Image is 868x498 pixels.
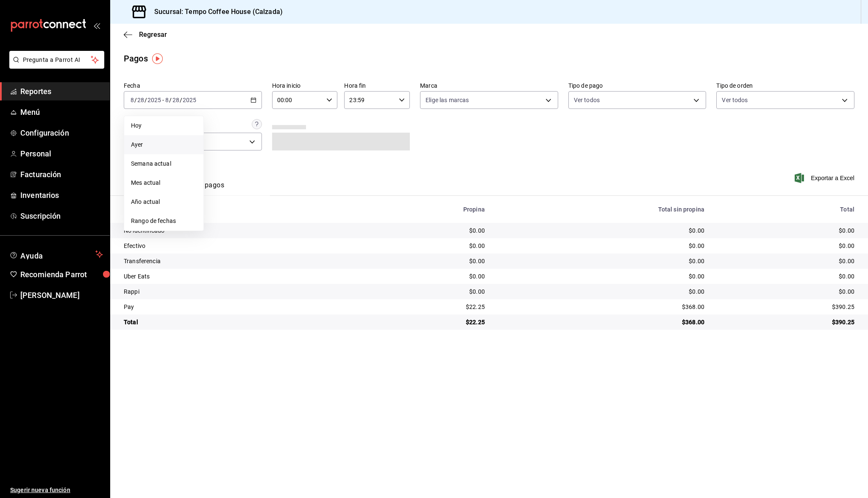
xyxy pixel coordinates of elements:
div: Propina [370,206,485,213]
div: $0.00 [718,226,854,235]
a: Pregunta a Parrot AI [6,61,104,70]
span: Facturación [20,169,103,180]
label: Tipo de orden [716,83,854,89]
button: Pregunta a Parrot AI [9,51,104,69]
div: $368.00 [498,303,704,311]
div: $0.00 [370,242,485,250]
div: $0.00 [498,272,704,281]
span: / [134,97,137,103]
input: -- [130,97,134,103]
div: Total [124,318,356,326]
div: $0.00 [498,226,704,235]
div: $22.25 [370,303,485,311]
input: -- [165,97,169,103]
div: $0.00 [498,287,704,296]
span: Sugerir nueva función [10,486,103,495]
h3: Sucursal: Tempo Coffee House (Calzada) [147,7,283,17]
div: Pay [124,303,356,311]
div: Transferencia [124,257,356,265]
span: Ayuda [20,249,92,259]
div: Total sin propina [498,206,704,213]
div: Efectivo [124,242,356,250]
span: Pregunta a Parrot AI [23,56,91,64]
span: Rango de fechas [131,217,197,225]
span: Ver todos [574,96,600,104]
div: $0.00 [370,287,485,296]
div: $0.00 [718,257,854,265]
div: Pagos [124,52,148,65]
div: $0.00 [718,242,854,250]
div: Rappi [124,287,356,296]
label: Hora inicio [272,83,338,89]
button: Exportar a Excel [796,173,854,183]
label: Hora fin [344,83,410,89]
div: $390.25 [718,303,854,311]
div: Uber Eats [124,272,356,281]
input: -- [137,97,145,103]
label: Marca [420,83,558,89]
span: Mes actual [131,178,197,187]
span: / [180,97,182,103]
span: Reportes [20,86,103,97]
div: $0.00 [370,272,485,281]
span: / [169,97,172,103]
span: Menú [20,106,103,118]
span: - [162,97,164,103]
input: ---- [182,97,197,103]
div: $0.00 [370,226,485,235]
span: Personal [20,148,103,159]
span: Regresar [139,31,167,39]
span: Ver todos [722,96,748,104]
div: $0.00 [498,242,704,250]
span: Elige las marcas [426,96,469,104]
div: $0.00 [498,257,704,265]
div: $390.25 [718,318,854,326]
button: open_drawer_menu [93,22,100,29]
div: Total [718,206,854,213]
label: Tipo de pago [568,83,707,89]
span: Hoy [131,121,197,130]
div: $0.00 [370,257,485,265]
span: Semana actual [131,159,197,168]
span: Recomienda Parrot [20,269,103,280]
label: Fecha [124,83,262,89]
input: ---- [147,97,161,103]
div: $0.00 [718,272,854,281]
div: $22.25 [370,318,485,326]
span: Configuración [20,127,103,139]
button: Regresar [124,31,167,39]
span: Ayer [131,140,197,149]
div: Tipo de pago [124,206,356,213]
span: Inventarios [20,189,103,201]
span: / [145,97,147,103]
img: Tooltip marker [152,53,163,64]
button: Ver pagos [192,181,224,195]
div: $368.00 [498,318,704,326]
input: -- [172,97,180,103]
span: [PERSON_NAME] [20,289,103,301]
span: Año actual [131,198,197,206]
span: Suscripción [20,210,103,222]
div: $0.00 [718,287,854,296]
div: No identificado [124,226,356,235]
